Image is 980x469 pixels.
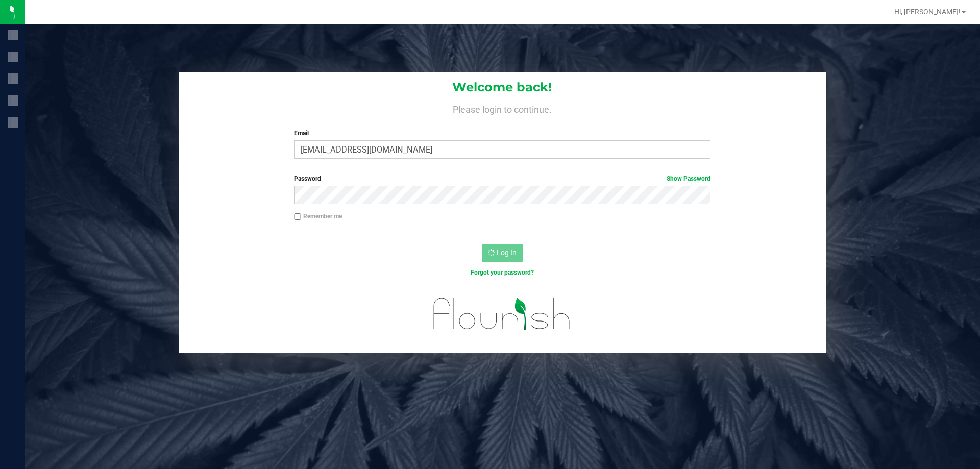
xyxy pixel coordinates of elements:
[894,8,961,16] span: Hi, [PERSON_NAME]!
[471,269,534,276] a: Forgot your password?
[421,288,583,340] img: flourish_logo.svg
[497,249,517,257] span: Log In
[294,175,321,182] span: Password
[294,213,301,220] input: Remember me
[294,129,710,138] label: Email
[294,212,342,221] label: Remember me
[179,102,826,114] h4: Please login to continue.
[667,175,710,182] a: Show Password
[179,81,826,94] h1: Welcome back!
[482,244,523,262] button: Log In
